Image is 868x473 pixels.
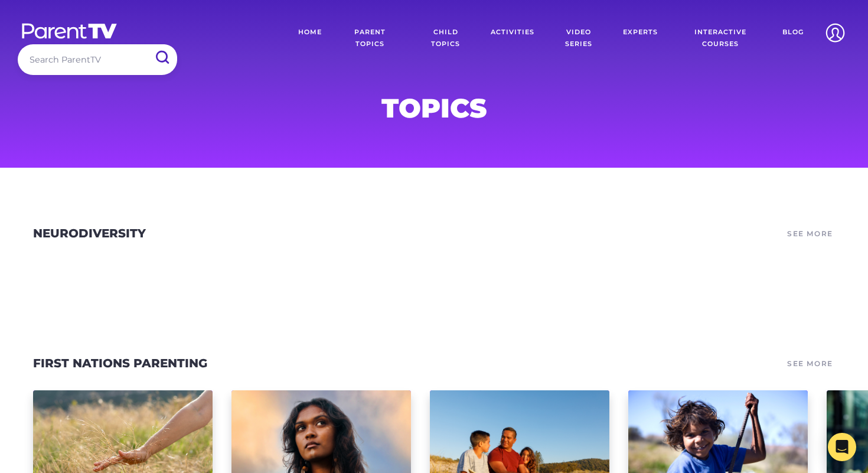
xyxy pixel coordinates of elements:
a: Home [289,18,331,59]
a: Child Topics [410,18,482,59]
a: See More [785,226,835,242]
input: Search ParentTV [18,44,177,74]
a: First Nations Parenting [33,356,207,370]
a: Video Series [543,18,614,59]
a: See More [785,355,835,371]
a: Experts [614,18,667,59]
a: Blog [774,18,812,59]
a: Neurodiversity [33,226,146,240]
img: Account [820,18,850,48]
a: Interactive Courses [667,18,774,59]
img: parenttv-logo-white.4c85aaf.svg [21,22,118,40]
a: Parent Topics [331,18,410,59]
h1: Topics [149,96,719,120]
a: Activities [482,18,543,59]
div: Open Intercom Messenger [828,433,856,461]
input: Submit [146,44,177,71]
